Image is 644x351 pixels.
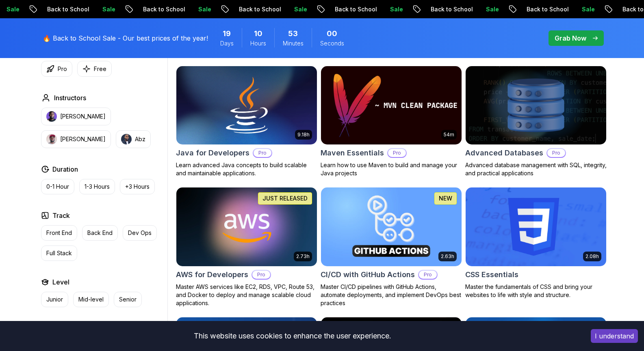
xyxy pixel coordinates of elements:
p: Sale [287,5,313,13]
p: Back End [87,229,113,237]
p: Sale [191,5,217,13]
p: Full Stack [46,249,72,257]
p: Pro [58,65,67,73]
h2: Duration [52,164,78,174]
span: 53 Minutes [288,28,298,39]
img: instructor img [46,111,57,122]
h2: Level [52,277,69,287]
p: Mid-level [78,295,104,304]
p: Sale [95,5,121,13]
p: Sale [383,5,409,13]
button: Accept cookies [591,329,638,343]
p: [PERSON_NAME] [60,112,106,121]
p: Pro [419,271,437,279]
button: Full Stack [41,245,77,261]
p: 0-1 Hour [46,183,69,191]
button: Pro [41,61,72,77]
img: Advanced Databases card [466,66,606,145]
a: CI/CD with GitHub Actions card2.63hNEWCI/CD with GitHub ActionsProMaster CI/CD pipelines with Git... [321,187,462,307]
p: [PERSON_NAME] [60,135,106,143]
a: Advanced Databases cardAdvanced DatabasesProAdvanced database management with SQL, integrity, and... [465,66,607,178]
a: CSS Essentials card2.08hCSS EssentialsMaster the fundamentals of CSS and bring your websites to l... [465,187,607,299]
h2: Instructors [54,93,86,103]
img: AWS for Developers card [176,187,317,266]
div: This website uses cookies to enhance the user experience. [6,327,579,345]
p: Back to School [232,5,287,13]
p: Sale [575,5,601,13]
span: 0 Seconds [327,28,337,39]
button: Front End [41,225,77,241]
p: Dev Ops [128,229,152,237]
span: Minutes [283,39,304,47]
p: 1-3 Hours [85,183,110,191]
button: 1-3 Hours [79,179,115,194]
p: Master CI/CD pipelines with GitHub Actions, automate deployments, and implement DevOps best pract... [321,283,462,307]
button: Back End [82,225,118,241]
p: JUST RELEASED [262,194,308,202]
p: Back to School [328,5,383,13]
span: Days [220,39,234,47]
button: Junior [41,292,68,307]
p: Back to School [520,5,575,13]
p: 🔥 Back to School Sale - Our best prices of the year! [43,33,208,43]
p: Back to School [424,5,479,13]
img: CSS Essentials card [466,187,606,266]
img: CI/CD with GitHub Actions card [321,187,462,266]
p: +3 Hours [125,183,150,191]
p: Abz [135,135,145,143]
img: Maven Essentials card [317,64,465,146]
img: instructor img [46,134,57,144]
p: Sale [479,5,505,13]
h2: Java for Developers [176,147,249,159]
h2: AWS for Developers [176,269,248,280]
p: Master AWS services like EC2, RDS, VPC, Route 53, and Docker to deploy and manage scalable cloud ... [176,283,317,307]
p: Learn how to use Maven to build and manage your Java projects [321,161,462,177]
button: Free [77,61,112,77]
p: Pro [254,149,271,157]
a: Maven Essentials card54mMaven EssentialsProLearn how to use Maven to build and manage your Java p... [321,66,462,178]
button: 0-1 Hour [41,179,74,194]
button: instructor img[PERSON_NAME] [41,130,111,148]
p: Free [94,65,106,73]
button: instructor img[PERSON_NAME] [41,108,111,125]
p: Pro [388,149,406,157]
img: instructor img [121,134,132,144]
p: 9.18h [297,131,310,138]
button: instructor imgAbz [116,130,151,148]
p: 2.08h [585,253,599,260]
span: 19 Days [223,28,231,39]
h2: CI/CD with GitHub Actions [321,269,415,280]
a: AWS for Developers card2.73hJUST RELEASEDAWS for DevelopersProMaster AWS services like EC2, RDS, ... [176,187,317,307]
a: Java for Developers card9.18hJava for DevelopersProLearn advanced Java concepts to build scalable... [176,66,317,178]
p: Advanced database management with SQL, integrity, and practical applications [465,161,607,177]
h2: Advanced Databases [465,147,543,159]
button: Mid-level [73,292,109,307]
button: Dev Ops [123,225,157,241]
h2: CSS Essentials [465,269,518,280]
p: 2.73h [296,253,310,260]
p: Junior [46,295,63,304]
button: Senior [114,292,142,307]
p: Senior [119,295,137,304]
p: Front End [46,229,72,237]
span: Seconds [320,39,344,47]
button: +3 Hours [120,179,155,194]
span: 10 Hours [254,28,262,39]
h2: Maven Essentials [321,147,384,159]
h2: Track [52,211,70,220]
p: Back to School [136,5,191,13]
p: Pro [252,271,270,279]
p: Master the fundamentals of CSS and bring your websites to life with style and structure. [465,283,607,299]
span: Hours [250,39,266,47]
p: Back to School [40,5,95,13]
p: NEW [439,194,452,202]
img: Java for Developers card [176,66,317,145]
p: 2.63h [441,253,454,260]
p: Pro [547,149,565,157]
p: Learn advanced Java concepts to build scalable and maintainable applications. [176,161,317,177]
p: 54m [444,131,454,138]
p: Grab Now [555,33,586,43]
